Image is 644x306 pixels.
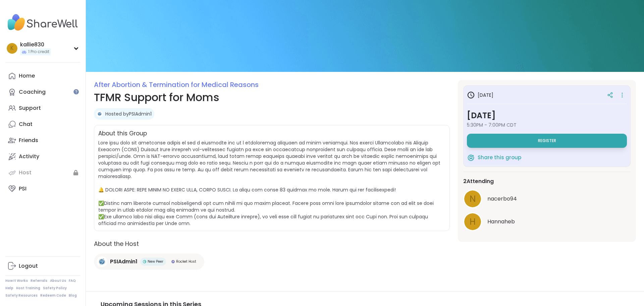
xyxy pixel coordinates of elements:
span: Hannaheb [487,218,515,226]
img: PSIAdmin1 [97,256,107,267]
a: Safety Resources [5,293,38,298]
a: After Abortion & Termination for Medical Reasons [94,80,259,89]
img: ShareWell Nav Logo [5,11,80,34]
button: Register [467,134,627,148]
img: Rocket Host [171,260,175,263]
span: PSIAdmin1 [110,258,138,266]
a: PSIAdmin1PSIAdmin1New PeerNew PeerRocket HostRocket Host [94,254,204,270]
div: Support [19,104,41,112]
span: New Peer [148,259,163,264]
div: Coaching [19,88,46,96]
span: Share this group [478,154,521,162]
div: kallie830 [20,41,51,48]
div: Chat [19,121,33,128]
span: Rocket Host [176,259,196,264]
span: Register [538,138,556,143]
a: Safety Policy [43,286,67,291]
a: Blog [69,293,77,298]
a: PSI [5,181,80,197]
div: Activity [19,153,39,160]
a: Host Training [16,286,40,291]
div: Home [19,72,35,80]
a: Coaching [5,84,80,100]
a: How It Works [5,278,28,283]
a: HHannaheb [463,212,631,231]
a: Hosted byPSIAdmin1 [105,111,152,117]
span: Lore ipsu dolo sit ametconse adipis el sed d eiusmodte inc ut l etdoloremag aliquaen ad minim ven... [98,139,440,227]
a: Support [5,100,80,116]
div: Host [19,169,32,176]
a: FAQ [69,278,76,283]
iframe: Spotlight [73,89,79,94]
span: 5:30PM - 7:00PM CDT [467,122,627,128]
span: 2 Attending [463,177,494,185]
a: Activity [5,148,80,165]
a: Logout [5,258,80,274]
a: Home [5,68,80,84]
div: Logout [19,262,38,270]
span: H [470,215,476,228]
h3: [DATE] [467,110,627,122]
a: Chat [5,116,80,132]
div: Friends [19,137,38,144]
a: Referrals [31,278,47,283]
h1: TFMR Support for Moms [94,89,450,105]
img: ShareWell Logomark [467,154,475,162]
h3: [DATE] [467,91,493,99]
a: Help [5,286,13,291]
a: About Us [50,278,66,283]
a: Friends [5,132,80,148]
span: n [470,192,476,206]
img: PSIAdmin1 [96,111,103,117]
h2: About the Host [94,239,450,248]
a: Host [5,165,80,181]
a: Redeem Code [40,293,66,298]
a: nnacerbo94 [463,189,631,208]
button: Share this group [467,150,521,165]
div: PSI [19,185,26,192]
span: nacerbo94 [487,195,517,203]
h2: About this Group [98,129,147,138]
img: New Peer [143,260,146,263]
span: k [10,44,14,53]
span: 1 Pro credit [28,49,49,55]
